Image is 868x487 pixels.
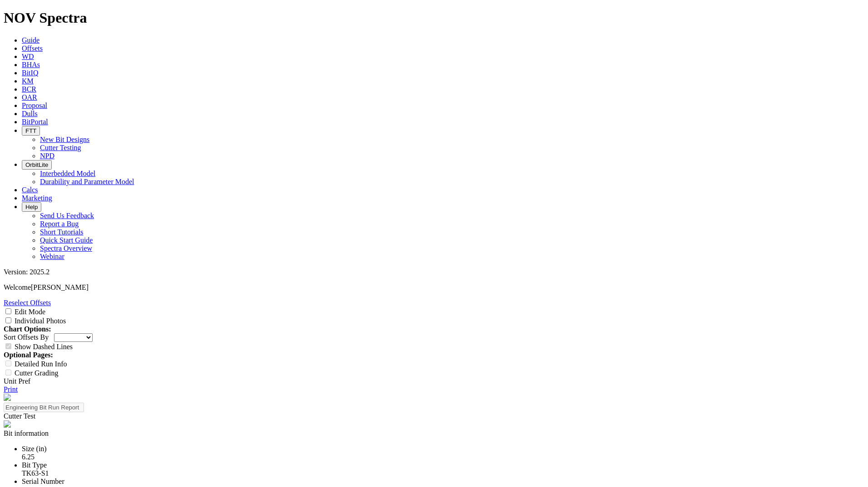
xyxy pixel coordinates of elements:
div: TK63-S1 [22,469,864,477]
input: Click to edit report title [4,403,84,412]
img: NOV_WT_RH_Logo_Vert_RGB_F.d63d51a4.png [4,394,11,401]
div: Version: 2025.2 [4,268,864,276]
label: Sort Offsets By [4,333,49,341]
div: Serial Number [22,477,864,486]
a: BitIQ [22,69,38,77]
span: [PERSON_NAME] [31,283,89,291]
button: FTT [22,126,40,136]
a: Interbedded Model [40,170,95,177]
a: KM [22,77,34,85]
div: 6.25 [22,453,864,461]
div: Size (in) [22,445,864,453]
a: Calcs [22,186,38,194]
a: Dulls [22,110,38,117]
a: Offsets [22,44,43,52]
div: Cutter Test [4,412,864,420]
span: FTT [25,127,36,134]
span: OrbitLite [25,161,48,168]
a: Webinar [40,253,64,260]
label: Detailed Run Info [15,360,67,368]
p: Welcome [4,283,864,292]
a: BHAs [22,61,40,68]
a: Unit Pref [4,377,30,385]
label: Show Dashed Lines [15,343,73,351]
a: Proposal [22,102,47,109]
label: Individual Photos [15,317,66,325]
report-header: 'Engineering Bit Run Report' [4,394,864,429]
div: Bit information [4,429,864,438]
a: Print [4,385,18,393]
div: Bit Type [22,461,864,469]
a: Short Tutorials [40,228,84,236]
a: Report a Bug [40,220,79,228]
a: Send Us Feedback [40,212,94,219]
a: Quick Start Guide [40,236,93,244]
a: NPD [40,152,54,160]
h1: NOV Spectra [4,10,864,26]
a: Reselect Offsets [4,299,51,307]
a: New Bit Designs [40,136,89,143]
a: Cutter Testing [40,144,81,151]
strong: Chart Options: [4,325,51,333]
button: OrbitLite [22,160,52,170]
a: BCR [22,85,36,93]
a: OAR [22,93,37,101]
a: WD [22,53,34,60]
span: Help [25,204,38,210]
strong: Optional Pages: [4,351,53,359]
a: Guide [22,36,39,44]
img: spectra-logo.8771a380.png [4,420,11,428]
a: Durability and Parameter Model [40,178,134,185]
label: Cutter Grading [15,369,58,377]
label: Edit Mode [15,308,45,316]
a: Spectra Overview [40,244,92,252]
a: BitPortal [22,118,48,126]
a: Marketing [22,194,52,202]
button: Help [22,202,41,212]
